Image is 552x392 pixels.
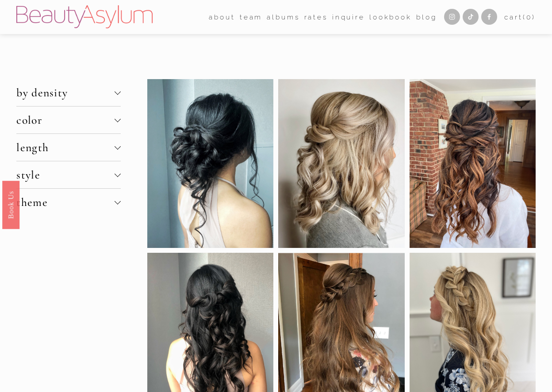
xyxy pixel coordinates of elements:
a: Blog [416,10,437,24]
a: Instagram [444,9,460,25]
span: theme [16,195,115,209]
button: length [16,134,121,161]
span: about [209,11,235,23]
span: team [240,11,263,23]
span: 0 [526,13,532,21]
button: style [16,161,121,188]
a: TikTok [463,9,479,25]
a: Facebook [481,9,497,25]
a: Lookbook [369,10,412,24]
button: by density [16,79,121,106]
img: Beauty Asylum | Bridal Hair &amp; Makeup Charlotte &amp; Atlanta [16,5,152,28]
a: Inquire [332,10,365,24]
span: by density [16,86,115,99]
a: Book Us [2,180,19,228]
span: color [16,113,115,127]
a: Rates [304,10,328,24]
span: length [16,141,115,154]
span: style [16,168,115,182]
a: 0 items in cart [504,11,535,23]
button: color [16,107,121,133]
a: albums [267,10,299,24]
a: folder dropdown [209,10,235,24]
a: folder dropdown [240,10,263,24]
button: theme [16,189,121,216]
span: ( ) [523,13,536,21]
